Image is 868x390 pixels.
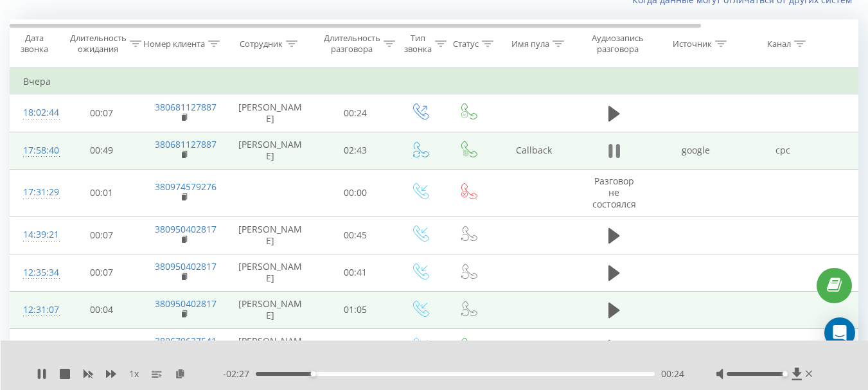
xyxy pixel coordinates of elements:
span: 1 x [129,368,139,380]
div: Аудиозапись разговора [587,33,649,55]
span: 00:24 [661,368,684,380]
div: Длительность разговора [324,33,380,55]
td: 00:41 [315,254,396,291]
span: Разговор не состоялся [592,175,636,210]
div: Сотрудник [240,39,283,49]
a: 380681127887 [155,101,217,113]
div: 12:12:40 [23,335,49,360]
div: 12:35:34 [23,260,49,285]
td: 01:05 [315,291,396,328]
div: Тип звонка [404,33,432,55]
td: [PERSON_NAME] [226,132,315,169]
a: 380950402817 [155,260,217,272]
span: - 02:27 [223,368,256,380]
a: 380679627541 [155,335,217,347]
td: [PERSON_NAME] [226,254,315,291]
td: 00:24 [315,94,396,132]
td: 00:07 [62,94,142,132]
td: 00:01 [62,169,142,217]
td: 00:00 [315,169,396,217]
a: 380950402817 [155,297,217,310]
div: Статус [453,39,479,49]
td: 00:07 [62,217,142,254]
div: Номер клиента [143,39,205,49]
div: 17:58:40 [23,138,49,163]
td: google [653,132,740,169]
td: 00:04 [62,328,142,366]
div: Accessibility label [311,371,316,377]
div: 14:39:21 [23,222,49,247]
td: cpc [740,132,826,169]
div: Длительность ожидания [70,33,127,55]
td: 00:39 [315,328,396,366]
td: [PERSON_NAME] [226,328,315,366]
div: Источник [673,39,712,49]
td: 00:45 [315,217,396,254]
div: Канал [767,39,791,49]
div: Open Intercom Messenger [824,317,855,348]
div: 18:02:44 [23,100,49,125]
td: 00:49 [62,132,142,169]
div: 12:31:07 [23,297,49,323]
td: 00:04 [62,291,142,328]
div: Имя пула [511,39,549,49]
td: [PERSON_NAME] [226,217,315,254]
div: 17:31:29 [23,180,49,205]
div: Дата звонка [10,33,58,55]
td: 00:07 [62,254,142,291]
td: [PERSON_NAME] [226,291,315,328]
a: 380974579276 [155,181,217,193]
td: Callback [492,132,576,169]
td: 02:43 [315,132,396,169]
td: [PERSON_NAME] [226,94,315,132]
div: Accessibility label [783,371,788,377]
a: 380681127887 [155,138,217,150]
a: 380950402817 [155,223,217,235]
